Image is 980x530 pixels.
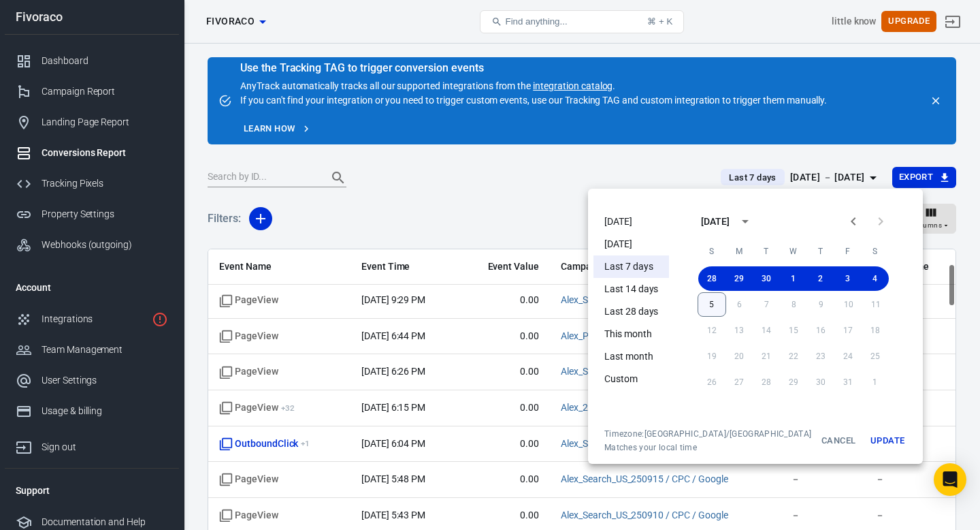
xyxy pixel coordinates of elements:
li: This month [593,323,669,345]
li: Last 28 days [593,300,669,323]
div: Open Intercom Messenger [934,463,966,496]
button: 28 [698,266,725,291]
div: Timezone: [GEOGRAPHIC_DATA]/[GEOGRAPHIC_DATA] [604,428,811,439]
span: Wednesday [781,238,806,265]
span: Monday [727,238,751,265]
li: [DATE] [593,233,669,255]
span: Tuesday [754,238,779,265]
li: Last 14 days [593,278,669,300]
span: Friday [836,238,860,265]
button: calendar view is open, switch to year view [734,210,757,233]
button: 4 [862,266,889,291]
span: Matches your local time [604,442,811,453]
li: Last 7 days [593,255,669,278]
span: Saturday [863,238,887,265]
button: 29 [725,266,753,291]
span: Thursday [808,238,833,265]
button: Cancel [817,428,860,453]
button: 3 [834,266,862,291]
button: 30 [753,266,780,291]
li: Last month [593,345,669,368]
button: Previous month [840,208,867,235]
div: [DATE] [701,215,730,229]
li: [DATE] [593,211,669,233]
button: 2 [807,266,834,291]
span: Sunday [700,238,724,265]
button: Update [866,428,909,453]
button: 5 [698,292,726,317]
li: Custom [593,368,669,390]
button: 1 [780,266,807,291]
